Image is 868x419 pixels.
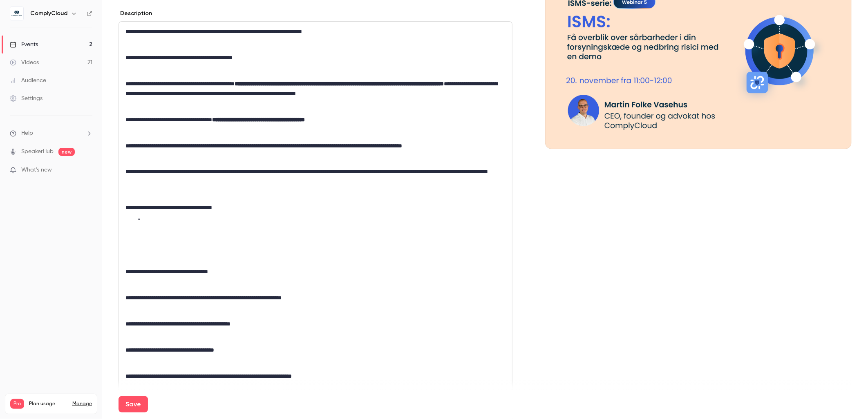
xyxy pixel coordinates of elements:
[119,9,152,18] label: Description
[29,401,67,407] span: Plan usage
[21,166,52,174] span: What's new
[21,129,33,138] span: Help
[10,58,39,67] div: Videos
[21,147,54,156] a: SpeakerHub
[10,129,92,138] li: help-dropdown-opener
[10,40,38,49] div: Events
[10,7,23,20] img: ComplyCloud
[30,9,67,18] h6: ComplyCloud
[10,94,43,103] div: Settings
[10,399,24,409] span: Pro
[83,167,92,174] iframe: Noticeable Trigger
[58,148,75,156] span: new
[10,76,46,85] div: Audience
[72,401,92,407] a: Manage
[119,396,148,412] button: Save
